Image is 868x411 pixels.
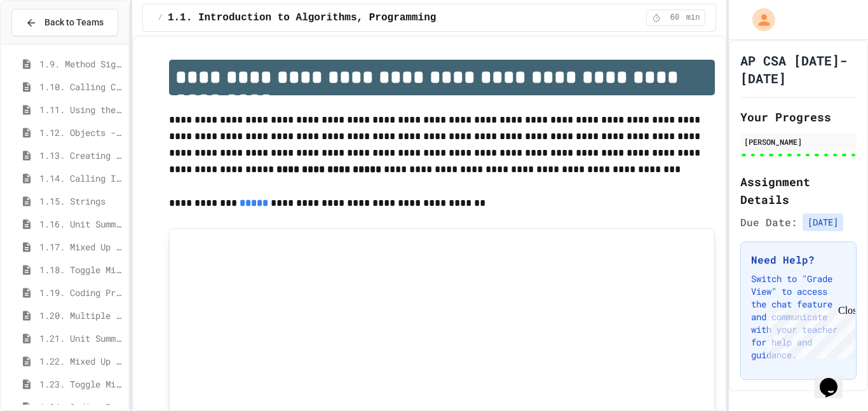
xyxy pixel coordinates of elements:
span: 1.19. Coding Practice 1a (1.1-1.6) [39,286,123,299]
span: Back to Teams [44,16,104,29]
iframe: chat widget [815,360,855,398]
span: 1.9. Method Signatures [39,57,123,71]
span: 1.1. Introduction to Algorithms, Programming, and Compilers [168,10,528,25]
iframe: chat widget [763,305,855,359]
span: 1.18. Toggle Mixed Up or Write Code Practice 1.1-1.6 [39,263,123,276]
span: 1.23. Toggle Mixed Up or Write Code Practice 1b (1.7-1.15) [39,377,123,391]
span: 1.14. Calling Instance Methods [39,172,123,185]
div: Chat with us now!Close [5,5,88,81]
h2: Assignment Details [740,173,857,208]
span: min [686,13,700,23]
div: [PERSON_NAME] [744,136,853,147]
span: / [158,13,163,23]
p: Switch to "Grade View" to access the chat feature and communicate with your teacher for help and ... [751,273,846,361]
h3: Need Help? [751,252,846,267]
span: 1.11. Using the Math Class [39,103,123,116]
span: 1.12. Objects - Instances of Classes [39,126,123,139]
span: Due Date: [740,215,797,230]
button: Back to Teams [11,9,118,36]
span: 1.20. Multiple Choice Exercises for Unit 1a (1.1-1.6) [39,309,123,322]
span: 1.10. Calling Class Methods [39,80,123,93]
span: 1.21. Unit Summary 1b (1.7-1.15) [39,332,123,345]
span: 1.16. Unit Summary 1a (1.1-1.6) [39,217,123,231]
h1: AP CSA [DATE]-[DATE] [740,51,857,87]
span: [DATE] [803,213,843,231]
span: 60 [665,13,685,23]
span: 1.17. Mixed Up Code Practice 1.1-1.6 [39,240,123,253]
span: 1.15. Strings [39,194,123,208]
h2: Your Progress [740,108,857,126]
span: 1.22. Mixed Up Code Practice 1b (1.7-1.15) [39,354,123,368]
div: My Account [739,5,778,34]
span: 1.13. Creating and Initializing Objects: Constructors [39,149,123,162]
